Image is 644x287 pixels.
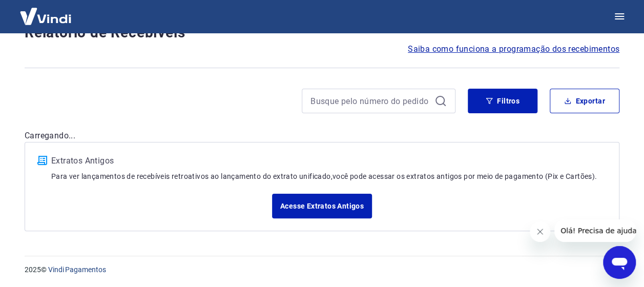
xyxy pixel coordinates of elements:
a: Saiba como funciona a programação dos recebimentos [408,43,619,55]
img: ícone [37,156,47,165]
button: Filtros [468,89,537,113]
button: Exportar [550,89,619,113]
img: Vindi [12,1,79,32]
p: 2025 © [25,264,619,275]
iframe: Fechar mensagem [530,221,550,242]
p: Para ver lançamentos de recebíveis retroativos ao lançamento do extrato unificado, você pode aces... [51,171,607,181]
span: Olá! Precisa de ajuda? [6,7,86,15]
a: Acesse Extratos Antigos [272,194,372,218]
p: Carregando... [25,130,619,142]
h4: Relatório de Recebíveis [25,23,619,43]
iframe: Mensagem da empresa [554,219,636,242]
input: Busque pelo número do pedido [310,93,430,109]
a: Vindi Pagamentos [48,265,106,274]
p: Extratos Antigos [51,155,607,167]
iframe: Botão para abrir a janela de mensagens [603,246,636,279]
